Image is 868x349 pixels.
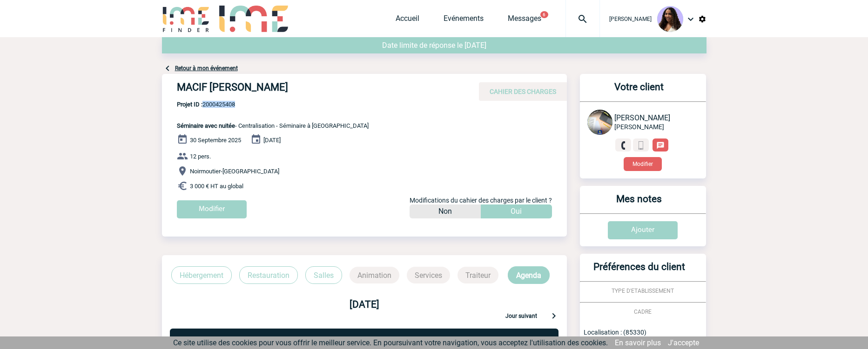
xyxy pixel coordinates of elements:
[350,299,379,310] b: [DATE]
[637,141,645,150] img: portable.png
[505,313,537,321] p: Jour suivant
[177,200,247,218] input: Modifier
[584,193,695,213] h3: Mes notes
[458,267,498,283] p: Traiteur
[175,65,238,72] a: Retour à mon événement
[190,137,241,144] span: 30 Septembre 2025
[548,310,559,321] img: keyboard-arrow-right-24-px.png
[190,183,243,190] span: 3 000 € HT au global
[584,261,695,281] h3: Préférences du client
[656,141,665,150] img: chat-24-px-w.png
[508,14,541,27] a: Messages
[444,14,484,27] a: Evénements
[668,338,699,347] a: J'accepte
[171,266,232,284] p: Hébergement
[438,204,452,218] p: Non
[624,157,662,171] button: Modifier
[305,266,342,284] p: Salles
[609,16,652,22] span: [PERSON_NAME]
[407,267,450,283] p: Services
[177,101,202,108] b: Projet ID :
[350,267,399,283] p: Animation
[508,266,550,284] p: Agenda
[173,338,608,347] span: Ce site utilise des cookies pour vous offrir le meilleur service. En poursuivant votre navigation...
[619,141,627,150] img: fixe.png
[162,6,210,32] img: IME-Finder
[382,41,486,50] span: Date limite de réponse le [DATE]
[239,266,298,284] p: Restauration
[170,329,558,345] p: Petit-déjeuner
[511,204,522,218] p: Oui
[584,81,695,101] h3: Votre client
[615,338,661,347] a: En savoir plus
[614,123,664,131] span: [PERSON_NAME]
[177,101,369,108] span: 2000425408
[614,113,670,122] span: [PERSON_NAME]
[263,137,281,144] span: [DATE]
[608,221,678,239] input: Ajouter
[634,309,652,315] span: CADRE
[490,88,556,95] span: CAHIER DES CHARGES
[190,153,211,160] span: 12 pers.
[612,288,674,294] span: TYPE D'ETABLISSEMENT
[540,11,548,18] button: 6
[410,197,552,204] span: Modifications du cahier des charges par le client ?
[657,6,683,32] img: 131234-0.jpg
[177,81,456,97] h4: MACIF [PERSON_NAME]
[587,110,612,135] img: 127351-0.png
[396,14,419,27] a: Accueil
[177,122,369,129] span: - Centralisation - Séminaire à [GEOGRAPHIC_DATA]
[190,168,279,175] span: Noirmoutier-[GEOGRAPHIC_DATA]
[177,122,235,129] span: Séminaire avec nuitée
